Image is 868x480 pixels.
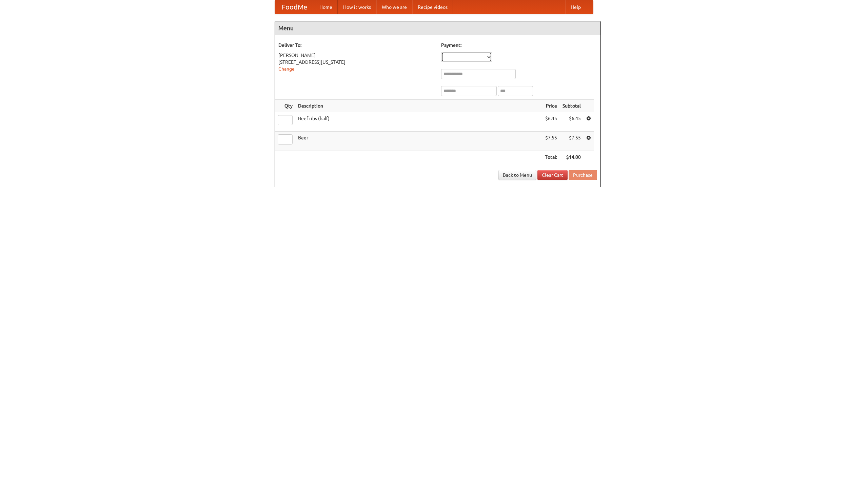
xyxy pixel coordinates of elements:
[278,52,434,59] div: [PERSON_NAME]
[441,42,597,49] h5: Payment:
[314,0,338,14] a: Home
[560,112,584,132] td: $6.45
[560,132,584,151] td: $7.55
[275,0,314,14] a: FoodMe
[542,112,560,132] td: $6.45
[376,0,412,14] a: Who we are
[275,100,295,112] th: Qty
[295,132,542,151] td: Beer
[275,21,600,35] h4: Menu
[565,0,586,14] a: Help
[295,112,542,132] td: Beef ribs (half)
[569,170,597,180] button: Purchase
[560,151,584,164] th: $14.00
[338,0,376,14] a: How it works
[295,100,542,112] th: Description
[542,151,560,164] th: Total:
[278,59,434,65] div: [STREET_ADDRESS][US_STATE]
[278,42,434,49] h5: Deliver To:
[542,132,560,151] td: $7.55
[542,100,560,112] th: Price
[278,66,295,72] a: Change
[498,170,536,180] a: Back to Menu
[537,170,568,180] a: Clear Cart
[412,0,453,14] a: Recipe videos
[560,100,584,112] th: Subtotal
